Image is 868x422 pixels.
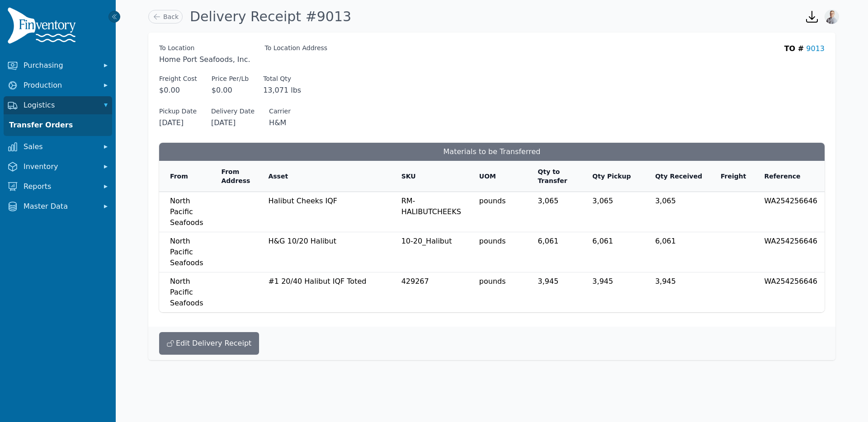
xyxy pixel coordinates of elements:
[159,54,250,65] span: Home Port Seafoods, Inc.
[269,117,291,128] span: H&M
[170,237,203,267] span: North Pacific Seafoods
[538,237,559,245] span: 6,061
[710,161,754,192] th: Freight
[268,237,336,245] span: H&G 10/20 Halibut
[4,158,112,176] button: Inventory
[592,197,613,205] span: 3,065
[753,192,825,232] td: WA254256646
[211,117,255,128] span: [DATE]
[159,117,197,128] span: [DATE]
[527,161,582,192] th: Qty to Transfer
[468,161,527,192] th: UOM
[24,60,96,71] span: Purchasing
[753,272,825,313] td: WA254256646
[4,138,112,156] button: Sales
[268,197,337,205] span: Halibut Cheeks IQF
[592,237,613,245] span: 6,061
[644,161,710,192] th: Qty Received
[7,7,80,47] img: Finventory
[257,161,390,192] th: Asset
[159,85,197,96] span: $0.00
[655,237,676,245] span: 6,061
[159,161,211,192] th: From
[753,161,825,192] th: Reference
[538,277,559,286] span: 3,945
[159,43,250,52] span: To Location
[581,161,644,192] th: Qty Pickup
[190,9,351,25] h1: Delivery Receipt #9013
[24,181,96,192] span: Reports
[391,192,468,232] td: RM-HALIBUTCHEEKS
[159,74,197,83] span: Freight Cost
[24,201,96,212] span: Master Data
[391,232,468,272] td: 10-20_Halibut
[479,237,506,245] span: pounds
[268,277,366,286] span: #1 20/40 Halibut IQF Toted
[24,80,96,91] span: Production
[265,43,328,52] label: To Location Address
[825,9,839,24] img: Joshua Benton
[479,277,506,286] span: pounds
[24,161,96,172] span: Inventory
[24,100,96,111] span: Logistics
[4,76,112,94] button: Production
[159,332,259,355] button: Edit Delivery Receipt
[211,161,258,192] th: From Address
[148,10,183,23] a: Back
[212,74,249,83] label: Price Per/Lb
[159,143,825,161] h3: Materials to be Transferred
[538,197,559,205] span: 3,065
[263,85,301,96] span: 13,071 lbs
[24,141,96,152] span: Sales
[479,197,506,205] span: pounds
[212,85,249,96] span: $0.00
[4,96,112,114] button: Logistics
[391,161,468,192] th: SKU
[655,197,676,205] span: 3,065
[159,107,197,116] span: Pickup Date
[4,178,112,196] button: Reports
[170,197,203,227] span: North Pacific Seafoods
[753,232,825,272] td: WA254256646
[592,277,613,286] span: 3,945
[5,116,110,134] a: Transfer Orders
[4,197,112,216] button: Master Data
[4,56,112,75] button: Purchasing
[806,44,825,53] a: 9013
[655,277,676,286] span: 3,945
[391,272,468,313] td: 429267
[211,107,255,116] span: Delivery Date
[263,74,301,83] label: Total Qty
[170,277,203,307] span: North Pacific Seafoods
[269,107,291,116] span: Carrier
[784,44,804,53] span: TO #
